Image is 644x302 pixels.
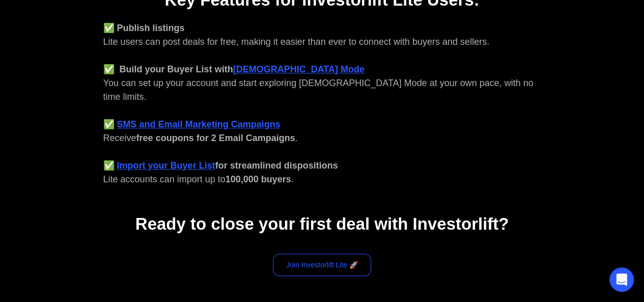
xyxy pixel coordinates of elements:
div: Lite users can post deals for free, making it easier than ever to connect with buyers and sellers... [103,21,541,186]
a: Join Investorlift Lite 🚀 [273,254,371,276]
a: Import your Buyer List [117,160,215,171]
strong: for streamlined dispositions [215,160,338,171]
strong: ✅ Build your Buyer List with [103,64,233,74]
div: Open Intercom Messenger [609,267,634,292]
strong: ✅ [103,119,115,129]
a: [DEMOGRAPHIC_DATA] Mode [233,64,365,74]
a: SMS and Email Marketing Campaigns [117,119,281,129]
strong: Ready to close your first deal with Investorlift? [135,214,509,233]
strong: ✅ [103,160,115,171]
strong: ✅ Publish listings [103,23,185,33]
strong: 100,000 buyers [226,174,291,184]
strong: free coupons for 2 Email Campaigns [136,133,295,143]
